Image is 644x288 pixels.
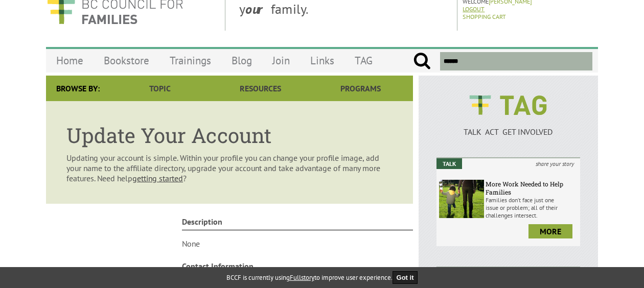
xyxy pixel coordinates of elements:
a: Trainings [159,49,221,73]
a: Blog [221,49,262,73]
a: Bookstore [94,49,159,73]
a: Links [300,49,344,73]
article: Updating your account is simple. Within your profile you can change your profile image, add your ... [46,101,413,204]
a: TAG [344,49,383,73]
a: Home [46,49,94,73]
button: Got it [393,271,418,284]
a: Programs [311,76,411,101]
i: share your story [530,158,580,169]
a: Join [262,49,300,73]
p: Families don’t face just one issue or problem; all of their challenges intersect. [486,196,578,219]
img: BCCF's TAG Logo [462,86,554,125]
h4: Contact Information [182,261,413,275]
h4: Description [182,217,413,230]
h6: More Work Needed to Help Families [486,180,578,196]
a: Shopping Cart [463,13,506,20]
em: Talk [436,158,462,169]
h1: Update Your Account [66,122,393,149]
a: Fullstory [290,273,314,282]
input: Submit [413,52,431,70]
p: None [182,238,413,249]
a: Topic [110,76,210,101]
strong: our [245,1,271,17]
a: getting started [132,173,183,183]
p: TALK ACT GET INVOLVED [436,127,580,137]
a: Logout [463,5,485,13]
a: TALK ACT GET INVOLVED [436,116,580,137]
div: Browse By: [46,76,110,101]
a: more [528,224,572,238]
a: Resources [210,76,310,101]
